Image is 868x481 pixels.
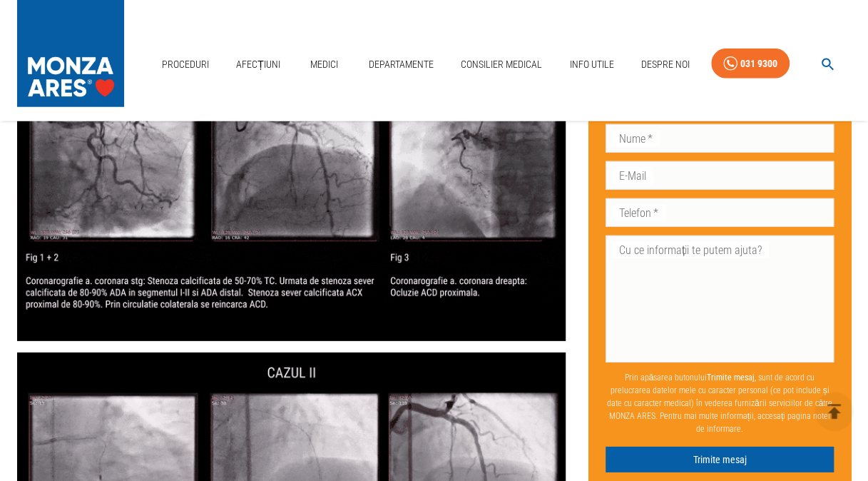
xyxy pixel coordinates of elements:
[363,50,439,79] a: Departamente
[606,447,834,473] button: Trimite mesaj
[815,392,854,431] button: delete
[563,50,619,79] a: Info Utile
[740,55,777,73] div: 031 9300
[711,49,790,79] a: 031 9300
[156,50,215,79] a: Proceduri
[707,373,755,383] b: Trimite mesaj
[302,50,347,79] a: Medici
[17,32,566,340] img: null
[635,50,695,79] a: Despre Noi
[230,50,286,79] a: Afecțiuni
[455,50,548,79] a: Consilier Medical
[606,365,834,441] p: Prin apăsarea butonului , sunt de acord cu prelucrarea datelor mele cu caracter personal (ce pot ...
